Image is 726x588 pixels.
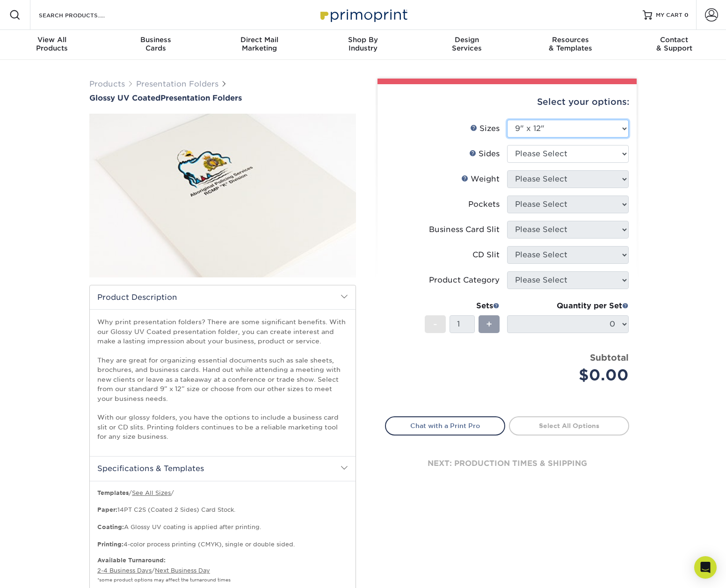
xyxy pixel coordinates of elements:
[104,36,208,52] div: Cards
[97,489,129,496] b: Templates
[656,11,682,19] span: MY CART
[385,84,629,120] div: Select your options:
[97,541,123,548] strong: Printing:
[507,300,629,312] div: Quantity per Set
[415,30,519,60] a: DesignServices
[415,36,519,44] span: Design
[90,285,356,309] h2: Product Description
[590,352,629,363] strong: Subtotal
[385,436,629,492] div: next: production times & shipping
[415,36,519,52] div: Services
[470,123,500,134] div: Sizes
[311,36,415,52] div: Industry
[97,489,348,549] p: / / 14PT C2S (Coated 2 Sides) Card Stock. A Glossy UV coating is applied after printing. 4-color ...
[207,30,311,60] a: Direct MailMarketing
[469,148,500,160] div: Sides
[461,174,500,185] div: Weight
[97,523,124,530] strong: Coating:
[429,224,500,235] div: Business Card Slit
[207,36,311,44] span: Direct Mail
[207,36,311,52] div: Marketing
[97,556,348,584] p: /
[622,36,726,44] span: Contact
[89,80,125,88] a: Products
[89,94,356,102] h1: Presentation Folders
[104,30,208,60] a: BusinessCards
[89,103,356,288] img: Glossy UV Coated 01
[90,456,356,480] h2: Specifications & Templates
[97,567,152,574] a: 2-4 Business Days
[429,275,500,286] div: Product Category
[519,36,623,52] div: & Templates
[433,317,437,331] span: -
[97,317,348,441] p: Why print presentation folders? There are some significant benefits. With our Glossy UV Coated pr...
[519,30,623,60] a: Resources& Templates
[155,567,210,574] a: Next Business Day
[486,317,492,331] span: +
[311,30,415,60] a: Shop ByIndustry
[385,416,505,435] a: Chat with a Print Pro
[97,557,166,564] b: Available Turnaround:
[97,577,231,582] small: *some product options may affect the turnaround times
[509,416,629,435] a: Select All Options
[38,9,129,21] input: SEARCH PRODUCTS.....
[89,94,356,102] a: Glossy UV CoatedPresentation Folders
[622,36,726,52] div: & Support
[514,364,629,386] div: $0.00
[89,94,160,102] span: Glossy UV Coated
[132,489,171,496] a: See All Sizes
[311,36,415,44] span: Shop By
[622,30,726,60] a: Contact& Support
[694,556,717,579] div: Open Intercom Messenger
[684,12,689,18] span: 0
[136,80,218,88] a: Presentation Folders
[104,36,208,44] span: Business
[472,249,500,261] div: CD Slit
[519,36,623,44] span: Resources
[316,5,410,25] img: Primoprint
[97,506,117,513] strong: Paper:
[425,300,500,312] div: Sets
[468,199,500,210] div: Pockets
